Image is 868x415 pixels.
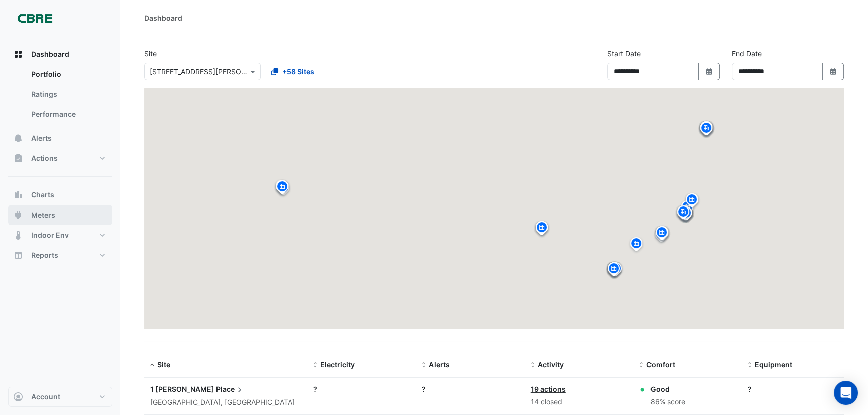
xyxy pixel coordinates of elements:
[650,384,685,394] div: Good
[646,360,675,369] span: Comfort
[144,13,182,23] div: Dashboard
[698,120,714,138] img: site-pin.svg
[31,230,69,240] span: Indoor Env
[8,128,112,148] button: Alerts
[216,384,245,395] span: Place
[13,133,23,143] app-icon: Alerts
[684,192,700,210] img: site-pin.svg
[150,385,214,393] span: 1 [PERSON_NAME]
[705,67,714,76] fa-icon: Select Date
[31,133,52,143] span: Alerts
[274,179,290,197] img: site-pin.svg
[534,220,550,238] img: site-pin.svg
[23,104,112,124] a: Performance
[8,245,112,265] button: Reports
[538,360,564,369] span: Activity
[13,153,23,163] app-icon: Actions
[422,384,519,394] div: ?
[8,225,112,245] button: Indoor Env
[531,396,627,408] div: 14 closed
[653,227,669,245] img: site-pin.svg
[531,385,566,393] a: 19 actions
[829,67,838,76] fa-icon: Select Date
[8,64,112,128] div: Dashboard
[320,360,355,369] span: Electricity
[31,210,55,220] span: Meters
[13,210,23,220] app-icon: Meters
[748,384,844,394] div: ?
[31,392,60,402] span: Account
[313,384,410,394] div: ?
[8,148,112,168] button: Actions
[157,360,170,369] span: Site
[834,381,858,405] div: Open Intercom Messenger
[13,190,23,200] app-icon: Charts
[654,225,670,243] img: site-pin.svg
[23,64,112,84] a: Portfolio
[31,153,58,163] span: Actions
[31,190,54,200] span: Charts
[8,44,112,64] button: Dashboard
[150,397,301,408] div: [GEOGRAPHIC_DATA], [GEOGRAPHIC_DATA]
[13,230,23,240] app-icon: Indoor Env
[732,48,762,59] label: End Date
[755,360,792,369] span: Equipment
[265,63,321,80] button: +58 Sites
[282,66,314,77] span: +58 Sites
[429,360,450,369] span: Alerts
[23,84,112,104] a: Ratings
[8,387,112,407] button: Account
[12,8,57,28] img: Company Logo
[606,261,622,279] img: site-pin.svg
[8,205,112,225] button: Meters
[8,185,112,205] button: Charts
[698,121,714,138] img: site-pin.svg
[13,49,23,59] app-icon: Dashboard
[13,250,23,260] app-icon: Reports
[679,199,695,217] img: site-pin.svg
[144,48,157,59] label: Site
[607,48,641,59] label: Start Date
[650,396,685,408] div: 86% score
[274,179,290,196] img: site-pin.svg
[31,49,69,59] span: Dashboard
[31,250,58,260] span: Reports
[675,204,691,222] img: site-pin.svg
[628,236,644,254] img: site-pin.svg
